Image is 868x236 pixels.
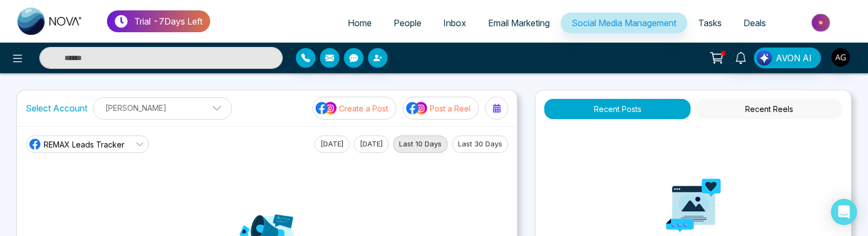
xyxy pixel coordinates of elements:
[339,103,388,114] p: Create a Post
[782,10,861,35] img: Market-place.gif
[666,178,721,233] img: Analytics png
[757,50,772,66] img: Lead Flow
[383,13,432,33] a: People
[393,135,448,153] button: Last 10 Days
[831,48,850,67] img: User Avatar
[394,17,421,28] span: People
[312,97,396,120] button: social-media-iconCreate a Post
[572,17,676,28] span: Social Media Management
[403,97,479,120] button: social-media-iconPost a Reel
[26,102,87,115] label: Select Account
[831,199,857,225] div: Open Intercom Messenger
[337,13,383,33] a: Home
[561,13,687,33] a: Social Media Management
[443,17,466,28] span: Inbox
[406,101,428,115] img: social-media-icon
[430,103,471,114] p: Post a Reel
[544,99,691,119] button: Recent Posts
[17,8,83,35] img: Nova CRM Logo
[316,101,337,115] img: social-media-icon
[348,17,372,28] span: Home
[432,13,477,33] a: Inbox
[314,135,349,153] button: [DATE]
[100,99,225,117] p: [PERSON_NAME]
[477,13,561,33] a: Email Marketing
[452,135,508,153] button: Last 30 Days
[134,15,203,28] p: Trial - 7 Days Left
[754,48,821,68] button: AVON AI
[354,135,389,153] button: [DATE]
[733,13,777,33] a: Deals
[776,51,812,64] span: AVON AI
[696,99,842,119] button: Recent Reels
[488,17,550,28] span: Email Marketing
[687,13,733,33] a: Tasks
[744,17,766,28] span: Deals
[698,17,722,28] span: Tasks
[44,139,124,150] span: REMAX Leads Tracker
